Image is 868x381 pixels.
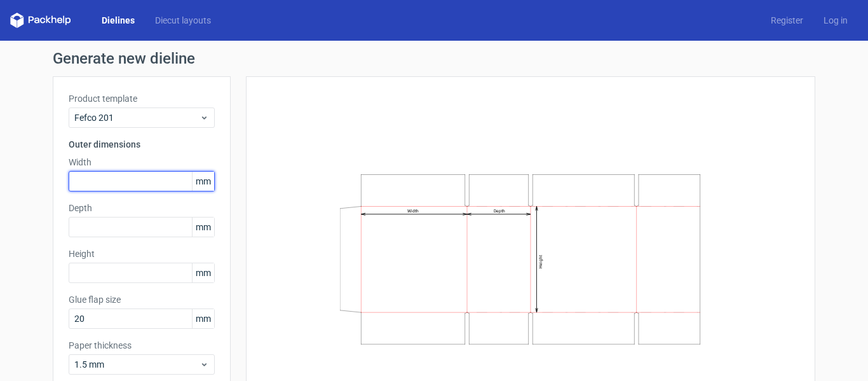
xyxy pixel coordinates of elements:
[192,309,214,328] span: mm
[69,202,215,214] label: Depth
[92,14,145,27] a: Dielines
[407,209,419,214] text: Width
[69,138,215,151] h3: Outer dimensions
[192,172,214,191] span: mm
[761,14,813,27] a: Register
[192,218,214,237] span: mm
[74,358,200,371] span: 1.5 mm
[192,263,214,282] span: mm
[813,14,858,27] a: Log in
[538,255,543,268] text: Height
[69,247,215,260] label: Height
[53,51,815,66] h1: Generate new dieline
[69,293,215,306] label: Glue flap size
[69,92,215,105] label: Product template
[74,111,200,124] span: Fefco 201
[69,156,215,169] label: Width
[494,209,505,214] text: Depth
[145,14,221,27] a: Diecut layouts
[69,339,215,352] label: Paper thickness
